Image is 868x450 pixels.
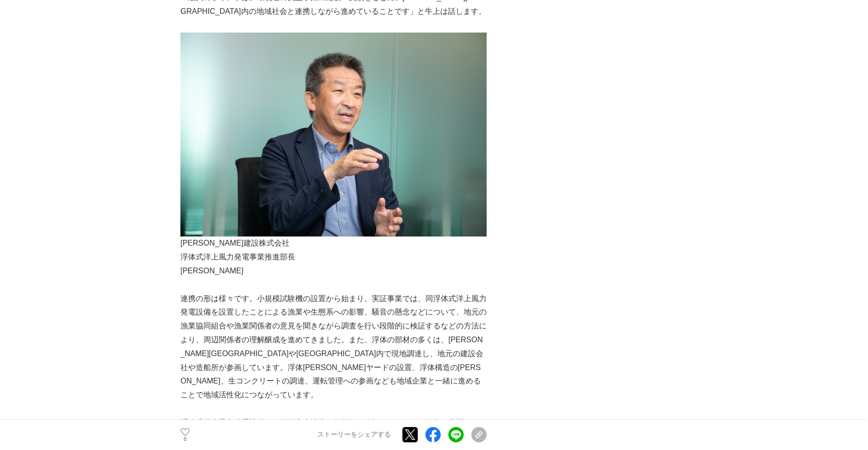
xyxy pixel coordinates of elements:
p: ストーリーをシェアする [317,431,391,439]
p: 0 [180,437,190,442]
p: [PERSON_NAME] [180,264,487,278]
img: thumbnail_146c4060-8d18-11f0-82a5-1738df6a9f63.jpg [180,33,487,237]
p: 浮体式洋上風力発電事業推進部長 [180,250,487,264]
p: [PERSON_NAME]建設株式会社 [180,236,487,250]
p: 連携の形は様々です。小規模試験機の設置から始まり、実証事業では、同浮体式洋上風力発電設備を設置したことによる漁業や生態系への影響、騒音の懸念などについて、地元の漁業協同組合や漁業関係者の意見を聞... [180,292,487,402]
